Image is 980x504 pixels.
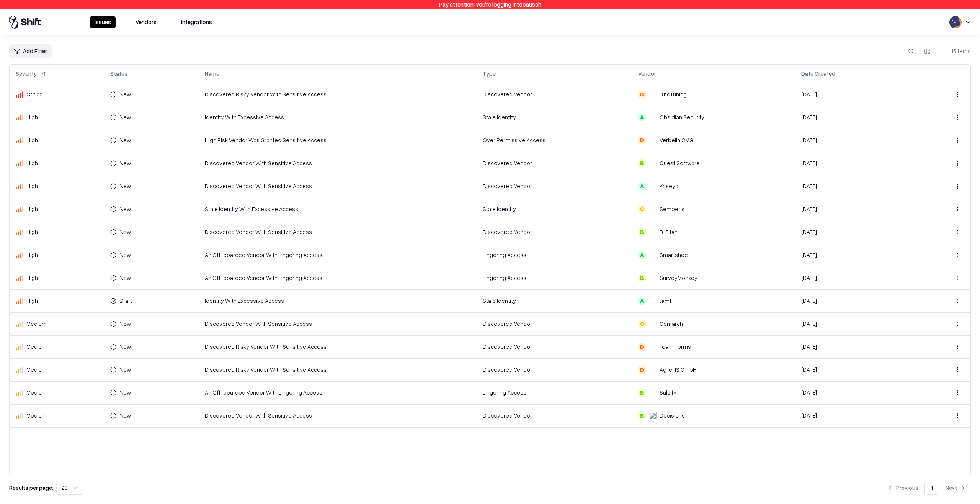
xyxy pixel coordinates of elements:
[649,320,657,328] img: Comarch
[477,289,632,312] td: Stale Identity
[638,228,646,236] div: B
[110,226,142,238] button: New
[119,366,131,374] div: New
[940,47,971,55] div: 15 items
[9,484,53,492] p: Results per page:
[110,249,142,261] button: New
[199,221,477,244] td: Discovered Vendor With Sensitive Access
[119,343,131,351] div: New
[477,335,632,358] td: Discovered Vendor
[119,389,131,397] div: New
[660,343,691,351] div: Team Forms
[16,70,37,78] div: Severity
[16,320,98,328] div: Medium
[477,221,632,244] td: Discovered Vendor
[110,341,142,353] button: New
[119,228,131,236] div: New
[660,274,697,282] div: SurveyMonkey
[638,343,646,351] div: D
[110,157,142,169] button: New
[649,251,657,259] img: Smartsheet
[477,312,632,335] td: Discovered Vendor
[199,106,477,129] td: Identity With Excessive Access
[110,410,142,422] button: New
[795,335,916,358] td: [DATE]
[16,113,98,121] div: High
[795,267,916,289] td: [DATE]
[660,366,697,374] div: Agile-IS GmbH
[660,251,690,259] div: Smartsheet
[199,358,477,381] td: Discovered Risky Vendor With Sensitive Access
[649,114,657,121] img: Obsidian Security
[649,159,657,167] img: Quest Software
[110,318,142,330] button: New
[638,70,656,78] div: Vendor
[16,389,98,397] div: Medium
[660,90,687,98] div: BindTuning
[110,272,142,284] button: New
[649,137,657,144] img: Verbella CMG
[638,137,646,144] div: D
[199,312,477,335] td: Discovered Vendor With Sensitive Access
[110,364,142,376] button: New
[638,366,646,374] div: D
[110,88,142,101] button: New
[16,182,98,190] div: High
[199,152,477,175] td: Discovered Vendor With Sensitive Access
[119,320,131,328] div: New
[882,481,971,495] nav: pagination
[924,481,939,495] button: 1
[110,180,142,192] button: New
[16,205,98,213] div: High
[16,159,98,167] div: High
[9,44,52,58] button: Add Filter
[16,136,98,144] div: High
[199,267,477,289] td: An Off-boarded Vendor With Lingering Access
[477,404,632,427] td: Discovered Vendor
[660,205,684,213] div: Semperis
[16,228,98,236] div: High
[638,320,646,328] div: C
[638,412,646,419] div: B
[199,129,477,152] td: High Risk Vendor Was Granted Sensitive Access
[660,411,685,419] div: Decisions
[131,16,161,28] button: Vendors
[649,389,657,397] img: Salsify
[795,129,916,152] td: [DATE]
[660,228,678,236] div: BitTitan
[477,267,632,289] td: Lingering Access
[477,244,632,267] td: Lingering Access
[660,320,683,328] div: Comarch
[199,244,477,267] td: An Off-boarded Vendor With Lingering Access
[660,182,678,190] div: Kaseya
[638,182,646,190] div: A
[795,381,916,404] td: [DATE]
[199,404,477,427] td: Discovered Vendor With Sensitive Access
[638,251,646,259] div: A
[795,152,916,175] td: [DATE]
[660,297,671,305] div: Jamf
[638,205,646,213] div: C
[16,274,98,282] div: High
[119,411,131,419] div: New
[110,111,142,124] button: New
[16,343,98,351] div: Medium
[199,289,477,312] td: Identity With Excessive Access
[660,159,700,167] div: Quest Software
[119,90,131,98] div: New
[649,182,657,190] img: Kaseya
[795,312,916,335] td: [DATE]
[660,113,704,121] div: Obsidian Security
[110,387,142,399] button: New
[119,205,131,213] div: New
[649,274,657,282] img: SurveyMonkey
[199,381,477,404] td: An Off-boarded Vendor With Lingering Access
[638,114,646,121] div: A
[119,113,131,121] div: New
[90,16,116,28] button: Issues
[660,136,693,144] div: Verbella CMG
[199,175,477,198] td: Discovered Vendor With Sensitive Access
[638,389,646,397] div: B
[638,297,646,305] div: A
[649,205,657,213] img: Semperis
